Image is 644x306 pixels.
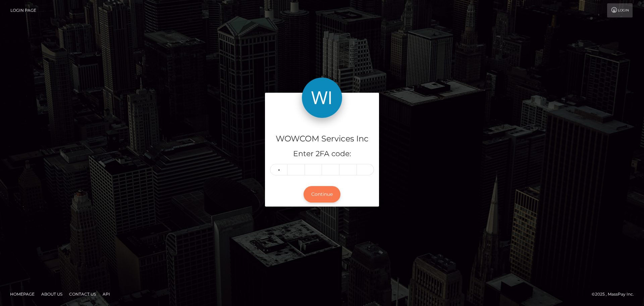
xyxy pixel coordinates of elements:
[270,133,374,145] h4: WOWCOM Services Inc
[39,289,65,299] a: About Us
[592,291,639,298] div: © 2025 , MassPay Inc.
[100,289,113,299] a: API
[270,149,374,159] h5: Enter 2FA code:
[10,3,36,17] a: Login Page
[607,3,633,17] a: Login
[304,186,340,203] button: Continue
[302,78,342,118] img: WOWCOM Services Inc
[66,289,99,299] a: Contact Us
[7,289,37,299] a: Homepage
